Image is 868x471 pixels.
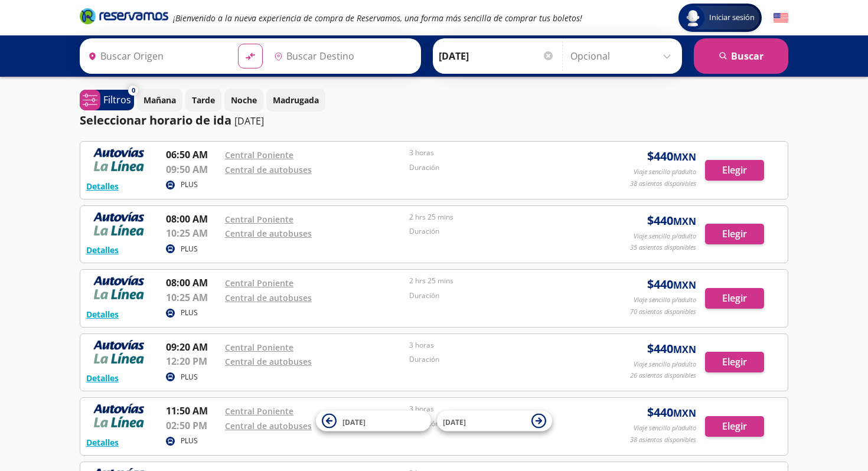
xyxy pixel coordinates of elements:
p: 12:20 PM [166,354,219,368]
p: Viaje sencillo p/adulto [634,231,696,241]
input: Opcional [570,41,676,71]
a: Central de autobuses [225,292,312,303]
p: PLUS [181,436,198,446]
p: 70 asientos disponibles [630,307,696,317]
p: PLUS [181,179,198,190]
p: Duración [409,290,588,301]
span: Iniciar sesión [704,12,759,24]
p: Viaje sencillo p/adulto [634,423,696,433]
a: Central de autobuses [225,420,312,431]
button: Detalles [86,308,119,320]
button: Elegir [705,160,764,181]
button: Detalles [86,180,119,192]
p: 11:50 AM [166,404,219,418]
input: Buscar Origen [83,41,229,71]
button: Mañana [137,89,182,112]
img: RESERVAMOS [86,276,151,299]
a: Central Poniente [225,405,293,417]
p: PLUS [181,372,198,382]
p: Mañana [143,94,176,106]
p: 2 hrs 25 mins [409,212,588,223]
button: [DATE] [437,411,552,431]
p: PLUS [181,308,198,318]
a: Central de autobuses [225,228,312,239]
button: Buscar [694,38,788,74]
button: Detalles [86,244,119,256]
button: Elegir [705,416,764,437]
p: Viaje sencillo p/adulto [634,359,696,369]
small: MXN [673,215,696,228]
a: Central de autobuses [225,356,312,367]
input: Buscar Destino [269,41,415,71]
p: Viaje sencillo p/adulto [634,295,696,305]
span: $ 440 [647,212,696,230]
p: Filtros [103,93,131,107]
span: 0 [132,86,135,96]
button: Detalles [86,372,119,384]
p: 38 asientos disponibles [630,435,696,445]
button: Tarde [185,89,221,112]
img: RESERVAMOS [86,212,151,235]
p: 10:25 AM [166,290,219,305]
button: Madrugada [266,89,325,112]
p: 3 horas [409,404,588,414]
p: 09:20 AM [166,340,219,354]
p: Duración [409,226,588,237]
button: Elegir [705,288,764,309]
p: 35 asientos disponibles [630,243,696,253]
a: Central Poniente [225,342,293,353]
a: Central de autobuses [225,164,312,175]
span: $ 440 [647,276,696,293]
img: RESERVAMOS [86,404,151,427]
p: Duración [409,162,588,173]
a: Brand Logo [80,7,168,28]
p: 08:00 AM [166,276,219,290]
p: 09:50 AM [166,162,219,176]
button: [DATE] [316,411,431,431]
p: Viaje sencillo p/adulto [634,167,696,177]
p: 06:50 AM [166,148,219,162]
p: Noche [231,94,257,106]
small: MXN [673,407,696,420]
img: RESERVAMOS [86,148,151,171]
p: Madrugada [273,94,319,106]
small: MXN [673,151,696,163]
span: $ 440 [647,404,696,421]
p: 08:00 AM [166,212,219,226]
p: Tarde [192,94,215,106]
button: 0Filtros [80,90,134,110]
button: Elegir [705,352,764,372]
a: Central Poniente [225,149,293,161]
span: [DATE] [443,417,466,427]
small: MXN [673,279,696,292]
p: Seleccionar horario de ida [80,112,231,129]
p: 02:50 PM [166,418,219,433]
p: 3 horas [409,340,588,351]
a: Central Poniente [225,214,293,225]
p: [DATE] [234,114,264,128]
small: MXN [673,343,696,356]
span: $ 440 [647,148,696,165]
p: 38 asientos disponibles [630,179,696,189]
img: RESERVAMOS [86,340,151,364]
p: 26 asientos disponibles [630,371,696,381]
button: Elegir [705,224,764,244]
span: $ 440 [647,340,696,358]
i: Brand Logo [80,7,168,25]
em: ¡Bienvenido a la nueva experiencia de compra de Reservamos, una forma más sencilla de comprar tus... [173,12,582,24]
p: 2 hrs 25 mins [409,276,588,286]
button: Detalles [86,436,119,449]
p: Duración [409,354,588,365]
p: 3 horas [409,148,588,158]
a: Central Poniente [225,277,293,289]
input: Elegir Fecha [439,41,554,71]
p: PLUS [181,244,198,254]
span: [DATE] [342,417,366,427]
button: Noche [224,89,263,112]
button: English [774,11,788,25]
p: 10:25 AM [166,226,219,240]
